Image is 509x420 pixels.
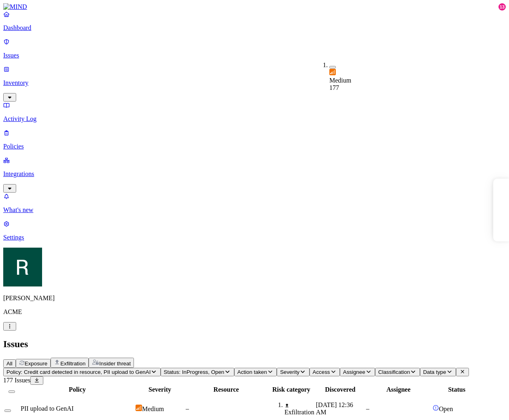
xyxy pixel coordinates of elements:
[3,66,506,100] a: Inventory
[329,69,336,75] img: severity-medium
[366,386,431,393] div: Assignee
[343,369,365,375] span: Assignee
[99,361,131,367] span: Insider threat
[60,361,85,367] span: Exfiltration
[3,170,506,178] p: Integrations
[4,409,11,412] button: Select row
[3,3,27,11] img: MIND
[186,386,267,393] div: Resource
[3,11,506,32] a: Dashboard
[3,38,506,59] a: Issues
[164,369,225,375] span: Status: InProgress, Open
[268,386,314,393] div: Risk category
[21,386,134,393] div: Policy
[8,390,15,393] button: Select all
[433,386,481,393] div: Status
[3,206,506,214] p: What's new
[25,361,47,367] span: Exposure
[329,84,339,91] span: 177
[3,248,42,286] img: Ron Rabinovich
[136,405,142,411] img: severity-medium
[3,339,506,350] h2: Issues
[3,3,506,11] a: MIND
[142,405,164,412] span: Medium
[366,405,369,412] span: –
[21,405,74,412] span: PII upload to GenAI
[3,193,506,214] a: What's new
[3,102,506,123] a: Activity Log
[329,77,351,84] span: Medium
[3,115,506,123] p: Activity Log
[498,3,506,11] div: 13
[3,79,506,87] p: Inventory
[316,386,365,393] div: Discovered
[3,52,506,59] p: Issues
[6,369,151,375] span: Policy: Credit card detected in resource, PII upload to GenAI
[316,401,353,416] span: [DATE] 12:36 AM
[3,24,506,32] p: Dashboard
[313,369,330,375] span: Access
[6,361,13,367] span: All
[439,405,453,412] span: Open
[284,401,314,416] div: Exfiltration
[433,405,439,411] img: status-open
[3,143,506,150] p: Policies
[186,405,189,412] span: –
[423,369,446,375] span: Data type
[3,157,506,191] a: Integrations
[238,369,267,375] span: Action taken
[3,295,506,302] p: [PERSON_NAME]
[280,369,299,375] span: Severity
[3,220,506,241] a: Settings
[378,369,410,375] span: Classification
[3,234,506,241] p: Settings
[136,386,184,393] div: Severity
[3,308,506,316] p: ACME
[3,129,506,150] a: Policies
[3,377,30,384] span: 177 Issues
